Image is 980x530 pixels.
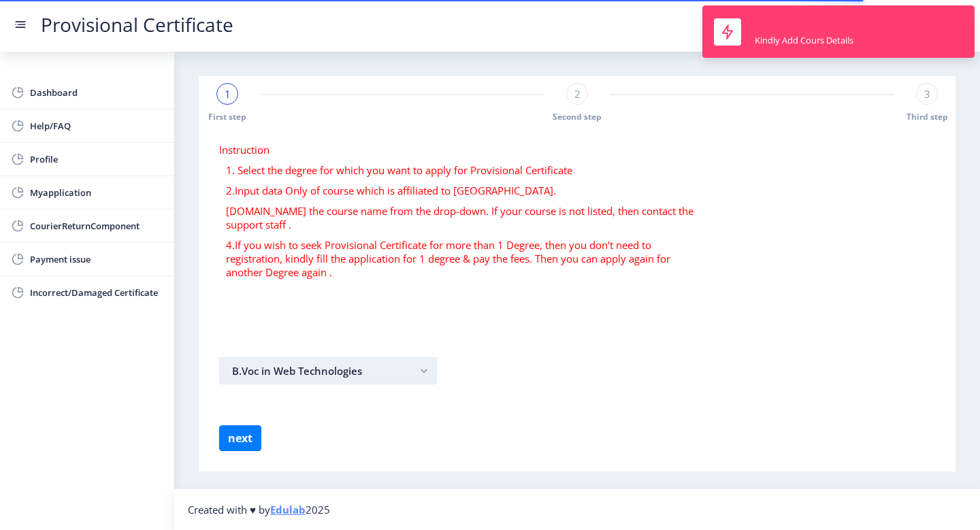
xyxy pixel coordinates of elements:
[30,84,163,101] span: Dashboard
[906,111,948,122] span: Third step
[553,111,602,122] span: Second step
[30,184,163,201] span: Myapplication
[30,218,163,234] span: CourierReturnComponent
[225,87,231,101] span: 1
[226,204,696,231] p: [DOMAIN_NAME] the course name from the drop-down. If your course is not listed, then contact the ...
[30,151,163,167] span: Profile
[226,238,696,279] p: 4.If you wish to seek Provisional Certificate for more than 1 Degree, then you don’t need to regi...
[924,87,930,101] span: 3
[30,251,163,267] span: Payment issue
[27,18,247,32] a: Provisional Certificate
[270,503,306,516] a: Edulab
[226,163,696,177] p: 1. Select the degree for which you want to apply for Provisional Certificate
[755,34,853,46] div: Kindly Add Cours Details
[226,184,696,197] p: 2.Input data Only of course which is affiliated to [GEOGRAPHIC_DATA].
[219,357,437,384] button: B.Voc in Web Technologies
[188,503,330,516] span: Created with ♥ by 2025
[30,118,163,134] span: Help/FAQ
[208,111,246,122] span: First step
[574,87,581,101] span: 2
[219,143,269,156] span: Instruction
[30,284,163,301] span: Incorrect/Damaged Certificate
[219,425,261,451] button: next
